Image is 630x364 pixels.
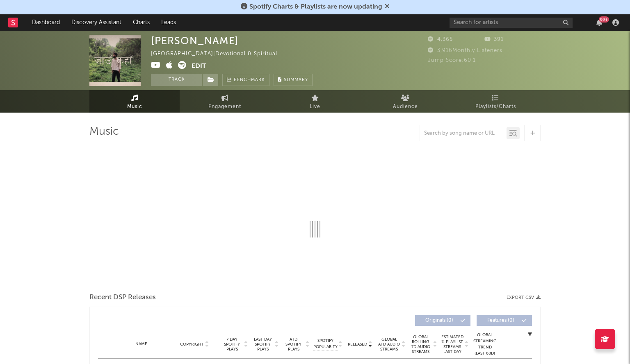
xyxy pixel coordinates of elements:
[234,75,265,85] span: Benchmark
[409,335,432,354] span: Global Rolling 7D Audio Streams
[66,14,127,31] a: Discovery Assistant
[151,74,202,86] button: Track
[428,48,502,53] span: 3,916 Monthly Listeners
[472,332,497,357] div: Global Streaming Trend (Last 60D)
[114,341,168,347] div: Name
[393,102,418,112] span: Audience
[420,130,507,137] input: Search by song name or URL
[428,58,476,63] span: Jump Score: 60.1
[599,16,609,23] div: 99 +
[385,4,390,10] span: Dismiss
[249,4,382,10] span: Spotify Charts & Playlists are now updating
[221,337,243,352] span: 7 Day Spotify Plays
[484,37,504,42] span: 391
[477,315,532,326] button: Features(0)
[428,37,453,42] span: 4,365
[348,342,367,347] span: Released
[313,338,338,350] span: Spotify Popularity
[151,49,287,59] div: [GEOGRAPHIC_DATA] | Devotional & Spiritual
[415,315,470,326] button: Originals(0)
[151,35,239,47] div: [PERSON_NAME]
[482,318,520,323] span: Features ( 0 )
[127,102,142,112] span: Music
[596,19,602,26] button: 99+
[180,342,204,347] span: Copyright
[450,90,541,113] a: Playlists/Charts
[360,90,450,113] a: Audience
[89,90,180,113] a: Music
[89,293,156,303] span: Recent DSP Releases
[310,102,320,112] span: Live
[450,18,573,28] input: Search for artists
[274,74,313,86] button: Summary
[127,14,155,31] a: Charts
[26,14,66,31] a: Dashboard
[252,337,274,352] span: Last Day Spotify Plays
[222,74,269,86] a: Benchmark
[441,335,463,354] span: Estimated % Playlist Streams Last Day
[155,14,182,31] a: Leads
[507,295,541,300] button: Export CSV
[475,102,516,112] span: Playlists/Charts
[284,78,308,82] span: Summary
[420,318,458,323] span: Originals ( 0 )
[270,90,360,113] a: Live
[283,337,304,352] span: ATD Spotify Plays
[208,102,241,112] span: Engagement
[192,61,206,71] button: Edit
[180,90,270,113] a: Engagement
[378,337,400,352] span: Global ATD Audio Streams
